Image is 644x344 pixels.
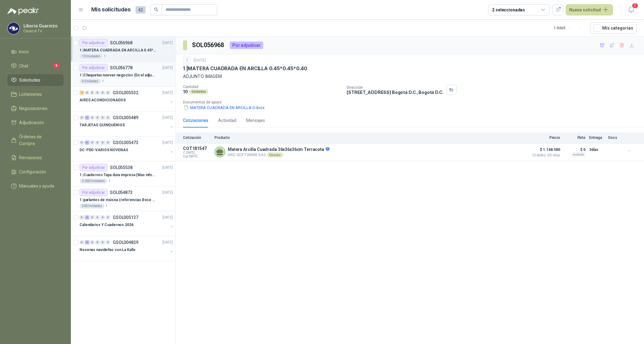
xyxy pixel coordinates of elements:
div: 0 [90,115,95,120]
span: Negociaciones [19,105,47,112]
a: Por adjudicarSOL056778[DATE] 1 |Chaquetas nuevas negocios (En el adjunto mas informacion)6 Unidades1 [71,62,175,87]
div: Unidades [189,89,208,94]
span: 9 [53,63,60,68]
span: Adjudicación [19,119,44,126]
div: 6 Unidades [79,79,101,84]
div: 0 [106,140,110,145]
p: Cotización [183,136,211,140]
a: Negociaciones [7,103,63,114]
div: 2 [85,115,89,120]
p: TARJETAS QUINQUENIOS [79,122,125,128]
div: 3 [85,140,89,145]
div: 2 [79,91,84,95]
div: 0 [85,91,89,95]
span: Inicio [19,48,29,55]
div: 1 [183,57,191,64]
p: Entrega [589,136,605,140]
p: GSOL005473 [113,140,138,145]
p: Producto [214,136,526,140]
a: 0 2 0 0 0 0 GSOL005489[DATE] TARJETAS QUINQUENIOS [79,114,174,134]
span: 5 [632,3,638,9]
span: Crédito 30 días [529,153,560,157]
div: 0 [95,240,100,245]
span: Órdenes de Compra [19,133,58,147]
p: 3 días [589,146,605,153]
div: 0 [100,140,105,145]
div: Por adjudicar [79,39,108,47]
p: DC-PDO-VARIOS NOVENAS [79,147,128,153]
a: Por adjudicarSOL055538[DATE] 1 |Cuadernos Tapa dura impresa (Mas informacion en el adjunto)2.000 ... [71,161,175,186]
p: 1 | Cuadernos Tapa dura impresa (Mas informacion en el adjunto) [79,172,156,178]
p: [STREET_ADDRESS] Bogotá D.C. , Bogotá D.C. [347,90,443,95]
span: $ 1.168.580 [529,146,560,153]
p: ADJUNTO IMAGEM [183,73,637,80]
div: 1 - 9 de 9 [554,23,585,33]
p: 1 | Chaquetas nuevas negocios (En el adjunto mas informacion) [79,72,156,78]
p: SOL056778 [110,66,132,70]
p: 1 [108,179,110,184]
div: Por adjudicar [230,42,263,49]
p: GSOL005532 [113,91,138,95]
span: Remisiones [19,154,42,161]
p: GSOL005137 [113,215,138,220]
div: 2.000 Unidades [79,179,107,184]
p: Precio [529,136,560,140]
a: Inicio [7,46,63,58]
div: 0 [90,215,95,220]
div: Actividad [218,117,236,124]
p: [DATE] [162,140,173,146]
p: Novenas navideñas con La Kalle [79,247,135,253]
div: 0 [90,240,95,245]
p: Calendarios Y Cuadernos 2026 [79,222,133,228]
div: 0 [90,91,95,95]
button: Mís categorías [590,22,637,34]
div: 0 [95,140,100,145]
div: 0 [106,91,110,95]
p: 1 | MATERA CUADRADA EN ARCILLA 0.45*0.45*0.40 [183,65,307,72]
p: [DATE] [162,65,173,71]
a: Chat9 [7,60,63,72]
p: [DATE] [162,90,173,96]
a: Por adjudicarSOL056968[DATE] 1 |MATERA CUADRADA EN ARCILLA 0.45*0.45*0.4010 Unidades1 [71,37,175,62]
span: Licitaciones [19,91,42,98]
p: 1 | parlantes de música (referencias Bose o Alexa) CON MARCACION 1 LOGO (Mas datos en el adjunto) [79,197,156,203]
span: C: [DATE] [183,151,211,155]
div: 0 [100,115,105,120]
div: Por adjudicar [79,164,108,171]
p: Cantidad [183,85,342,89]
a: Solicitudes [7,74,63,86]
p: GSOL004829 [113,240,138,245]
img: Company Logo [8,22,19,34]
div: Cotizaciones [183,117,208,124]
a: Configuración [7,166,63,178]
p: Dirección [347,85,443,90]
button: MATERA CUADRADA EN ARCILLA 0.docx [183,104,265,111]
div: 0 [95,115,100,120]
p: [DATE] [162,40,173,46]
a: 2 0 0 0 0 0 GSOL005532[DATE] AIRES ACONDICIONADOS [79,89,174,109]
p: Liborio Guarnizo [23,24,62,28]
span: search [154,7,158,12]
a: Licitaciones [7,88,63,100]
div: 0 [79,115,84,120]
h3: SOL056968 [192,40,225,50]
div: 0 [106,115,110,120]
div: 0 [90,140,95,145]
div: Por adjudicar [79,189,108,196]
p: 1 | MATERA CUADRADA EN ARCILLA 0.45*0.45*0.40 [79,47,156,53]
p: Documentos de apoyo [183,100,642,104]
p: 1 [106,204,108,208]
div: 0 [79,140,84,145]
a: Remisiones [7,152,63,164]
div: 10 Unidades [79,54,103,59]
div: 2 seleccionadas [492,6,525,13]
div: 3 [85,215,89,220]
p: SOL055538 [110,165,132,170]
p: [DATE] [162,165,173,171]
p: GSOL005489 [113,115,138,120]
p: 1 [104,54,106,59]
a: 0 3 0 0 0 0 GSOL005137[DATE] Calendarios Y Cuadernos 2026 [79,214,174,233]
p: [DATE] [162,115,173,121]
span: 42 [136,6,145,14]
span: Solicitudes [19,77,40,83]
